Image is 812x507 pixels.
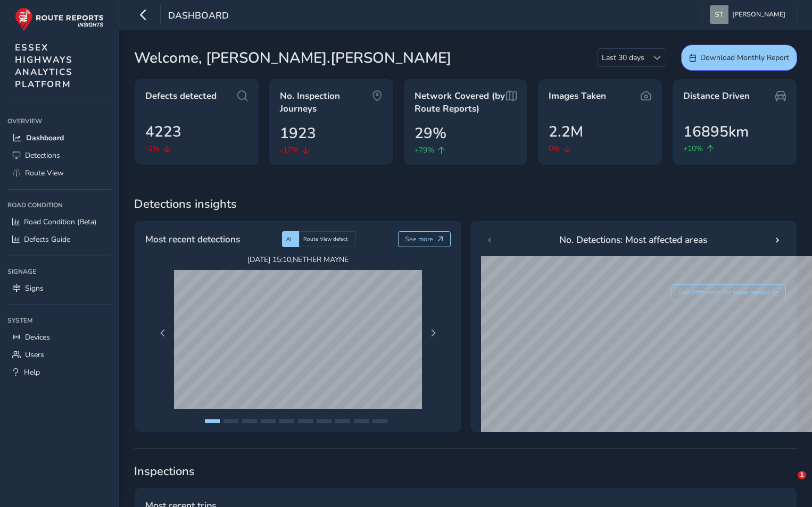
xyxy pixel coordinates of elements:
span: [PERSON_NAME] [732,5,785,24]
span: Road Condition (Beta) [24,217,96,227]
span: See more [405,235,433,243]
div: Route View defect [299,231,356,247]
span: Route View [25,168,64,178]
span: Images Taken [549,90,606,103]
button: [PERSON_NAME] [710,5,789,24]
button: Page 10 [372,419,387,423]
span: 4223 [145,121,181,143]
a: Road Condition (Beta) [7,213,111,231]
span: Defects Guide [24,234,70,244]
a: Route View [7,164,111,182]
span: Devices [25,332,50,342]
button: Page 2 [223,419,238,423]
a: Help [7,364,111,381]
a: Dashboard [7,129,111,147]
a: Detections [7,147,111,164]
img: diamond-layout [710,5,728,24]
div: Overview [7,113,111,129]
span: 1 [798,471,806,479]
span: -1% [145,143,160,154]
span: -17% [280,145,299,156]
div: Signage [7,264,111,280]
span: Download Monthly Report [700,53,789,63]
span: Route View defect [303,235,348,243]
span: 16895km [683,121,749,143]
button: Page 3 [242,419,257,423]
span: 1923 [280,122,316,145]
a: Defects Guide [7,231,111,248]
span: ESSEX HIGHWAYS ANALYTICS PLATFORM [15,41,73,90]
span: Dashboard [168,9,229,24]
div: System [7,312,111,328]
button: Page 4 [261,419,276,423]
span: +79% [415,145,434,156]
span: No. Inspection Journeys [280,90,372,115]
a: Signs [7,280,111,297]
span: Welcome, [PERSON_NAME].[PERSON_NAME] [134,47,451,69]
span: [DATE] 15:10 , NETHER MAYNE [174,255,422,265]
span: Help [24,367,40,377]
div: AI [282,231,299,247]
span: Users [25,350,44,360]
span: 29% [415,122,446,145]
button: See more [398,231,451,247]
span: 2.2M [549,121,583,143]
button: Page 7 [317,419,332,423]
span: Distance Driven [683,90,750,103]
button: Page 6 [298,419,313,423]
iframe: Intercom live chat [776,471,801,496]
a: Users [7,346,111,364]
span: Signs [25,283,44,293]
span: Inspections [134,463,797,479]
span: See difference for same period [678,288,769,297]
span: Last 30 days [598,49,648,66]
span: No. Detections: Most affected areas [559,233,707,247]
img: rr logo [15,7,104,31]
button: Page 1 [205,419,220,423]
button: Page 8 [335,419,350,423]
span: +10% [683,143,703,154]
span: 0% [549,143,560,154]
button: Page 5 [279,419,294,423]
a: Devices [7,328,111,346]
span: Detections [25,150,60,160]
span: Detections insights [134,196,797,212]
span: Defects detected [145,90,217,103]
button: Previous Page [155,326,170,341]
button: Download Monthly Report [681,45,797,71]
button: Page 9 [354,419,369,423]
button: Next Page [426,326,441,341]
div: Road Condition [7,197,111,213]
button: See difference for same period [672,284,786,300]
span: Dashboard [26,133,64,143]
span: AI [286,235,292,243]
span: Network Covered (by Route Reports) [415,90,507,115]
span: Most recent detections [145,232,240,246]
